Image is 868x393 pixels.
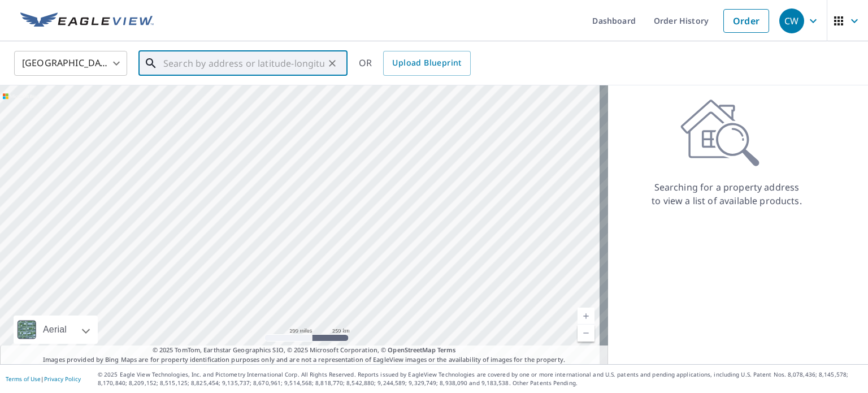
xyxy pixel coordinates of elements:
span: © 2025 TomTom, Earthstar Geographics SIO, © 2025 Microsoft Corporation, © [153,346,456,355]
p: © 2025 Eagle View Technologies, Inc. and Pictometry International Corp. All Rights Reserved. Repo... [98,370,862,387]
p: | [6,375,81,382]
a: Terms of Use [6,375,41,383]
p: Searching for a property address to view a list of available products. [651,180,802,208]
a: Upload Blueprint [383,51,470,76]
a: OpenStreetMap [388,346,435,354]
a: Current Level 5, Zoom In [578,308,594,325]
input: Search by address or latitude-longitude [163,47,324,79]
div: [GEOGRAPHIC_DATA] [14,47,127,79]
a: Current Level 5, Zoom Out [578,325,594,342]
a: Terms [437,346,456,354]
span: Upload Blueprint [392,56,461,70]
div: CW [779,8,804,33]
a: Order [723,9,769,33]
div: OR [359,51,471,76]
div: Aerial [40,316,70,344]
img: EV Logo [20,12,154,29]
button: Clear [324,55,340,71]
div: Aerial [14,316,98,344]
a: Privacy Policy [44,375,81,383]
